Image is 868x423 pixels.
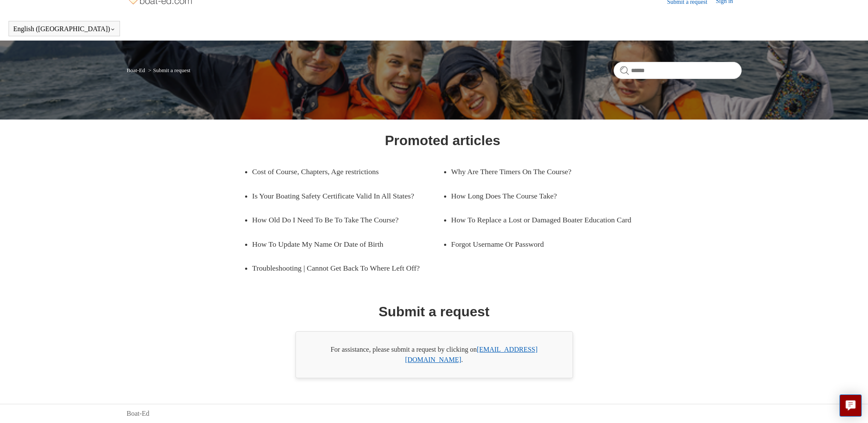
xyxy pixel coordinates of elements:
a: Cost of Course, Chapters, Age restrictions [252,160,430,184]
li: Submit a request [146,67,190,73]
a: Forgot Username Or Password [451,232,629,256]
li: Boat-Ed [127,67,147,73]
button: Live chat [839,394,862,417]
a: How To Replace a Lost or Damaged Boater Education Card [451,208,642,232]
h1: Promoted articles [385,130,500,151]
button: English ([GEOGRAPHIC_DATA]) [13,25,115,33]
div: For assistance, please submit a request by clicking on . [295,331,573,378]
a: Troubleshooting | Cannot Get Back To Where Left Off? [252,256,443,280]
a: Is Your Boating Safety Certificate Valid In All States? [252,184,443,208]
input: Search [614,62,742,79]
a: How Old Do I Need To Be To Take The Course? [252,208,430,232]
a: How To Update My Name Or Date of Birth [252,232,430,256]
a: How Long Does The Course Take? [451,184,629,208]
a: Boat-Ed [127,67,145,73]
h1: Submit a request [379,301,490,322]
a: [EMAIL_ADDRESS][DOMAIN_NAME] [405,346,538,363]
a: Boat-Ed [127,408,149,419]
a: Why Are There Timers On The Course? [451,160,629,184]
